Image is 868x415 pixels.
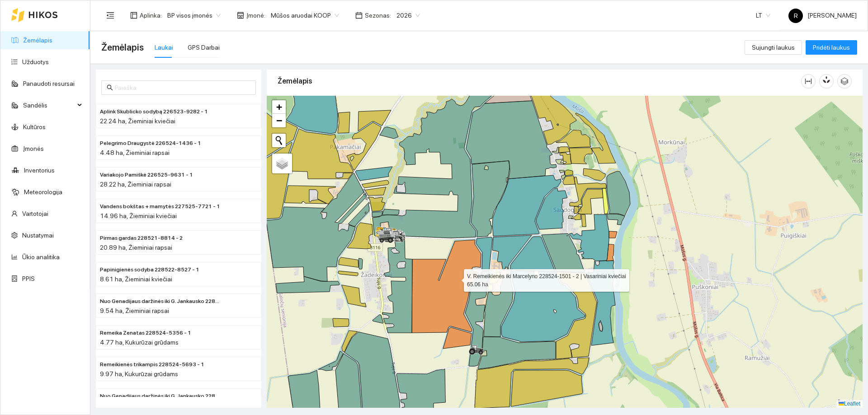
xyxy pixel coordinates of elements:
[188,42,220,52] div: GPS Darbai
[107,84,113,91] span: search
[100,181,171,188] span: 28.22 ha, Žieminiai rapsai
[140,10,162,20] span: Aplinka :
[100,244,172,251] span: 20.89 ha, Žieminiai rapsai
[272,114,286,127] a: Zoom out
[272,100,286,114] a: Zoom in
[100,107,208,116] span: Aplink Skublicko sodybą 226523-9282 - 1
[365,10,391,20] span: Sezonas :
[23,37,52,44] a: Žemėlapis
[752,42,795,52] span: Sujungti laukus
[276,115,282,126] span: −
[806,44,857,51] a: Pridėti laukus
[22,253,60,261] a: Ūkio analitika
[813,42,850,52] span: Pridėti laukus
[24,188,62,196] a: Meteorologija
[278,68,801,94] div: Žemėlapis
[22,232,54,239] a: Nustatymai
[155,42,173,52] div: Laukai
[839,401,860,407] a: Leaflet
[756,9,770,22] span: LT
[100,297,221,306] span: Nuo Genadijaus daržinės iki G. Jankausko 228522-8527 - 2
[100,370,178,378] span: 9.97 ha, Kukurūzai grūdams
[272,134,286,147] button: Initiate a new search
[272,154,292,173] a: Layers
[100,202,220,211] span: Vandens bokštas + mamytės 227525-7721 - 1
[23,80,75,87] a: Panaudoti resursai
[100,171,193,179] span: Variakojo Pamiškė 226525-9631 - 1
[745,40,802,55] button: Sujungti laukus
[23,145,44,152] a: Įmonės
[23,123,46,131] a: Kultūros
[806,40,857,55] button: Pridėti laukus
[355,12,363,19] span: calendar
[22,275,35,282] a: PPIS
[100,392,221,401] span: Nuo Genadijaus daržinės iki G. Jankausko 228522-8527 - 4
[276,101,282,112] span: +
[801,74,816,89] button: column-width
[100,329,191,337] span: Remeika Zenatas 228524-5356 - 1
[100,275,172,283] span: 8.61 ha, Žieminiai kviečiai
[246,10,265,20] span: Įmonė :
[100,307,169,314] span: 9.54 ha, Žieminiai rapsai
[106,11,114,19] span: menu-fold
[130,12,137,19] span: layout
[100,360,204,369] span: Remeikienės trikampis 228524-5693 - 1
[100,212,177,219] span: 14.96 ha, Žieminiai kviečiai
[23,96,75,114] span: Sandėlis
[101,40,144,55] span: Žemėlapis
[24,167,55,174] a: Inventorius
[22,210,48,217] a: Vartotojai
[100,117,175,125] span: 22.24 ha, Žieminiai kviečiai
[100,149,170,156] span: 4.48 ha, Žieminiai rapsai
[396,9,420,22] span: 2026
[115,83,250,93] input: Paieška
[101,6,119,24] button: menu-fold
[167,9,221,22] span: BP visos įmonės
[22,58,49,65] a: Užduotys
[794,9,798,23] span: R
[100,266,199,274] span: Papinigienės sodyba 228522-8527 - 1
[745,44,802,51] a: Sujungti laukus
[100,234,183,242] span: Pirmas gardas 228521-8814 - 2
[788,12,857,19] span: [PERSON_NAME]
[100,339,179,346] span: 4.77 ha, Kukurūzai grūdams
[271,9,339,22] span: Mūšos aruodai KOOP
[237,12,244,19] span: shop
[100,139,201,148] span: Pelegrimo Draugystė 226524-1436 - 1
[802,78,815,85] span: column-width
